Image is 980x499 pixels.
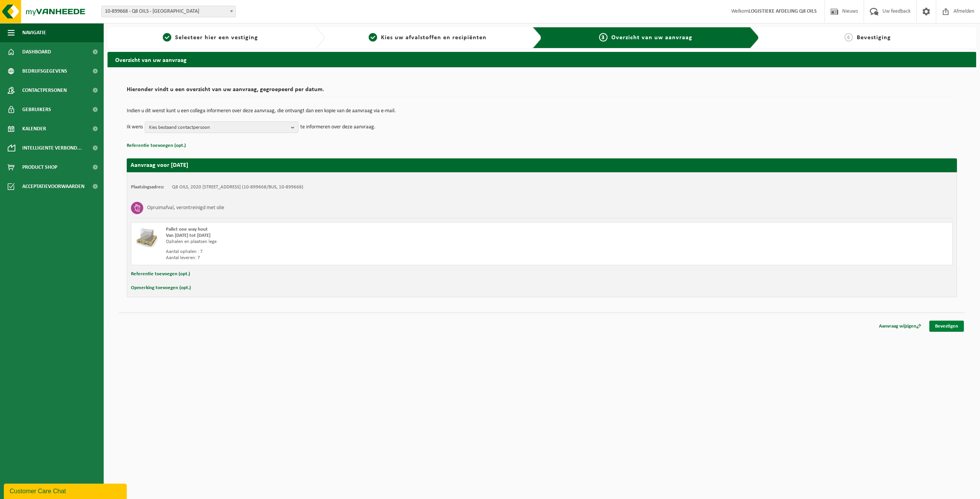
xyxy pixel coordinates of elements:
[599,33,608,42] span: 3
[329,33,527,42] a: 2Kies uw afvalstoffen en recipiënten
[131,269,190,279] button: Referentie toevoegen (opt.)
[127,121,143,133] p: Ik wens
[22,119,46,138] span: Kalender
[131,185,164,190] strong: Plaatsingsadres:
[135,226,158,249] img: LP-PA-00000-WDN-11.png
[22,62,67,81] span: Bedrijfsgegevens
[166,249,573,255] div: Aantal ophalen : 7
[22,100,51,119] span: Gebruikers
[131,162,188,168] strong: Aanvraag voor [DATE]
[166,255,573,261] div: Aantal leveren: 7
[844,33,853,42] span: 4
[611,35,692,41] span: Overzicht van uw aanvraag
[369,33,377,42] span: 2
[873,321,927,332] a: Aanvraag wijzigen
[149,122,288,133] span: Kies bestaand contactpersoon
[175,35,258,41] span: Selecteer hier een vestiging
[166,227,208,232] span: Pallet one way hout
[22,177,84,196] span: Acceptatievoorwaarden
[111,33,310,42] a: 1Selecteer hier een vestiging
[166,239,573,245] div: Ophalen en plaatsen lege
[127,108,957,114] p: Indien u dit wenst kunt u een collega informeren over deze aanvraag, die ontvangt dan een kopie v...
[131,283,191,293] button: Opmerking toevoegen (opt.)
[22,42,51,62] span: Dashboard
[127,86,957,97] h2: Hieronder vindt u een overzicht van uw aanvraag, gegroepeerd per datum.
[127,141,186,151] button: Referentie toevoegen (opt.)
[4,482,128,499] iframe: chat widget
[22,23,46,42] span: Navigatie
[163,33,171,42] span: 1
[748,8,817,14] strong: LOGISTIEKE AFDELING Q8 OILS
[22,158,57,177] span: Product Shop
[22,138,82,158] span: Intelligente verbond...
[929,321,964,332] a: Bevestigen
[108,52,976,67] h2: Overzicht van uw aanvraag
[300,121,376,133] p: te informeren over deze aanvraag.
[101,6,236,17] span: 10-899668 - Q8 OILS - ANTWERPEN
[172,184,303,190] td: Q8 OILS, 2020 [STREET_ADDRESS] (10-899668/BUS, 10-899668)
[147,202,224,214] h3: Opruimafval, verontreinigd met olie
[857,35,891,41] span: Bevestiging
[22,81,67,100] span: Contactpersonen
[102,6,235,17] span: 10-899668 - Q8 OILS - ANTWERPEN
[381,35,487,41] span: Kies uw afvalstoffen en recipiënten
[166,233,210,238] strong: Van [DATE] tot [DATE]
[145,121,298,133] button: Kies bestaand contactpersoon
